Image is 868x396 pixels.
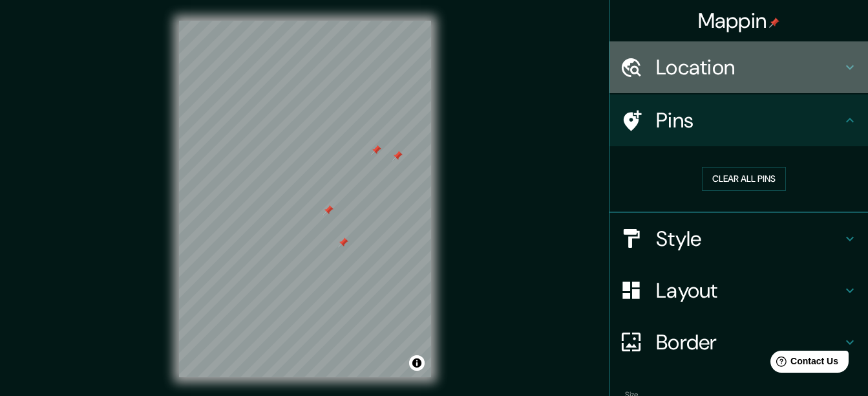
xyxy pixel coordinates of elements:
div: Location [609,41,868,93]
h4: Location [656,54,842,80]
canvas: Map [179,21,431,377]
iframe: Help widget launcher [753,346,854,382]
img: pin-icon.png [769,17,779,28]
div: Layout [609,265,868,316]
div: Style [609,213,868,265]
button: Toggle attribution [409,355,425,371]
h4: Layout [656,278,842,303]
button: Clear all pins [702,167,786,191]
h4: Style [656,226,842,252]
h4: Pins [656,107,842,133]
h4: Mappin [698,8,780,34]
h4: Border [656,329,842,355]
div: Pins [609,94,868,146]
div: Border [609,316,868,368]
